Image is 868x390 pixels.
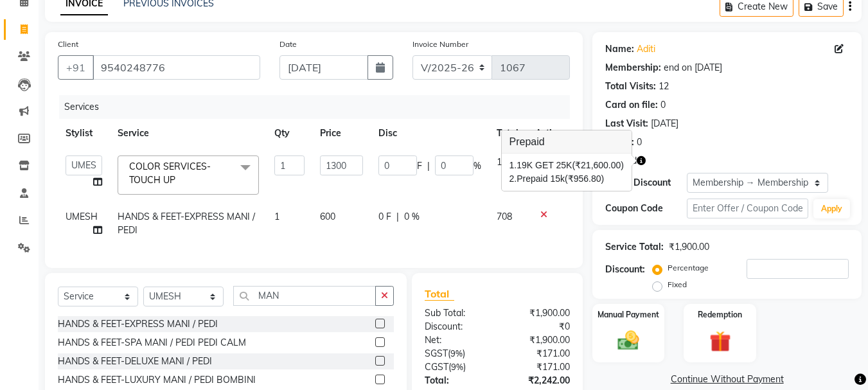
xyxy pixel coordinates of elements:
div: Services [59,95,580,119]
span: COLOR SERVICES-TOUCH UP [129,161,211,186]
span: 0 % [404,210,420,224]
th: Action [527,119,570,148]
div: 0 [660,98,666,112]
span: 1534 [497,156,517,168]
span: 9% [451,362,463,372]
div: Discount: [415,320,497,333]
th: Qty [267,119,312,148]
img: _cash.svg [611,328,646,353]
div: Sub Total: [415,306,497,320]
th: Total [489,119,527,148]
div: Discount: [605,263,645,276]
label: Date [279,39,297,50]
span: | [396,210,399,224]
h3: Prepaid [502,130,632,154]
span: CGST [425,361,448,373]
span: UMESH [66,211,98,222]
span: 1. [509,160,517,170]
div: Apply Discount [605,176,686,190]
div: Total Visits: [605,80,656,93]
input: Search or Scan [233,286,376,306]
th: Service [110,119,267,148]
img: _gift.svg [703,328,738,355]
input: Enter Offer / Coupon Code [687,199,808,218]
span: 708 [497,211,512,222]
div: Last Visit: [605,117,648,130]
span: % [474,159,481,173]
span: 1 [274,211,279,222]
span: SGST [425,348,448,359]
a: Continue Without Payment [595,373,859,386]
div: Prepaid 15k [509,172,624,186]
div: ( ) [415,347,497,360]
div: ₹0 [497,320,580,333]
span: 0 F [378,210,391,224]
span: (₹21,600.00) [572,160,624,170]
span: Total [425,287,454,301]
span: F [417,159,422,173]
a: Aditi [637,42,655,56]
div: ₹1,900.00 [669,240,709,254]
button: Apply [813,199,850,218]
div: ₹171.00 [497,347,580,360]
div: HANDS & FEET-DELUXE MANI / PEDI [58,355,212,368]
div: Total: [415,374,497,387]
div: ₹1,900.00 [497,306,580,320]
div: 19K GET 25K [509,159,624,172]
label: Manual Payment [598,309,659,321]
div: HANDS & FEET-LUXURY MANI / PEDI BOMBINI [58,373,256,387]
th: Stylist [58,119,110,148]
div: [DATE] [651,117,678,130]
span: 9% [450,348,463,359]
div: Card on file: [605,98,658,112]
div: Name: [605,42,634,56]
div: end on [DATE] [664,61,722,75]
div: Service Total: [605,240,664,254]
div: ₹1,900.00 [497,333,580,347]
div: Membership: [605,61,661,75]
span: 600 [320,211,335,222]
div: ( ) [415,360,497,374]
label: Percentage [668,262,709,274]
span: | [427,159,430,173]
th: Disc [371,119,489,148]
button: +91 [58,55,94,80]
label: Client [58,39,78,50]
label: Fixed [668,279,687,290]
div: HANDS & FEET-SPA MANI / PEDI PEDI CALM [58,336,246,350]
div: ₹2,242.00 [497,374,580,387]
span: 2. [509,173,517,184]
a: x [175,174,181,186]
label: Redemption [698,309,742,321]
div: HANDS & FEET-EXPRESS MANI / PEDI [58,317,218,331]
div: 12 [659,80,669,93]
label: Invoice Number [412,39,468,50]
th: Price [312,119,371,148]
input: Search by Name/Mobile/Email/Code [93,55,260,80]
div: 0 [637,136,642,149]
div: Coupon Code [605,202,686,215]
div: ₹171.00 [497,360,580,374]
div: Net: [415,333,497,347]
span: (₹956.80) [565,173,604,184]
span: HANDS & FEET-EXPRESS MANI / PEDI [118,211,255,236]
